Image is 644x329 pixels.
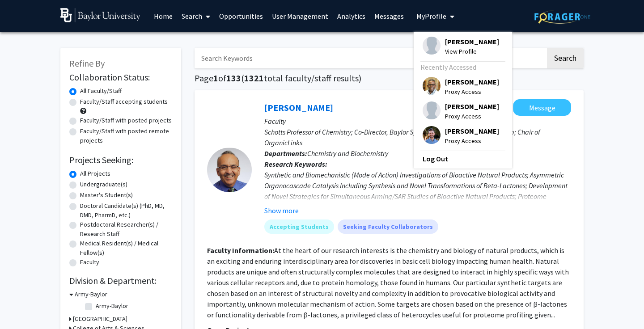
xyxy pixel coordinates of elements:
[423,126,441,144] img: Profile Picture
[80,97,168,106] label: Faculty/Staff accepting students
[423,153,503,164] a: Log Out
[445,101,499,111] span: [PERSON_NAME]
[195,48,546,68] input: Search Keywords
[423,37,499,56] div: Profile Picture[PERSON_NAME]View Profile
[80,257,99,267] label: Faculty
[264,102,333,113] a: [PERSON_NAME]
[445,136,499,146] span: Proxy Access
[267,0,333,32] a: User Management
[423,101,441,119] img: Profile Picture
[69,275,172,286] h2: Division & Department:
[370,0,408,32] a: Messages
[60,8,140,22] img: Baylor University Logo
[423,77,499,97] div: Profile Picture[PERSON_NAME]Proxy Access
[69,155,172,165] h2: Projects Seeking:
[264,219,334,234] mat-chip: Accepting Students
[445,87,499,97] span: Proxy Access
[547,48,584,68] button: Search
[307,149,388,158] span: Chemistry and Biochemistry
[445,46,499,56] span: View Profile
[80,86,122,96] label: All Faculty/Staff
[445,126,499,136] span: [PERSON_NAME]
[445,77,499,87] span: [PERSON_NAME]
[213,72,218,84] span: 1
[80,190,133,200] label: Master's Student(s)
[445,111,499,121] span: Proxy Access
[226,72,241,84] span: 133
[7,289,38,322] iframe: Chat
[423,126,499,146] div: Profile Picture[PERSON_NAME]Proxy Access
[80,239,172,257] label: Medical Resident(s) / Medical Fellow(s)
[69,58,105,69] span: Refine By
[207,246,569,319] fg-read-more: At the heart of our research interests is the chemistry and biology of natural products, which is...
[338,219,438,234] mat-chip: Seeking Faculty Collaborators
[264,116,571,127] p: Faculty
[80,220,172,239] label: Postdoctoral Researcher(s) / Research Staff
[207,246,274,255] b: Faculty Information:
[264,205,299,216] button: Show more
[513,99,571,116] button: Message Daniel Romo
[73,314,127,324] h3: [GEOGRAPHIC_DATA]
[96,301,128,311] label: Army-Baylor
[333,0,370,32] a: Analytics
[80,116,172,125] label: Faculty/Staff with posted projects
[80,201,172,220] label: Doctoral Candidate(s) (PhD, MD, DMD, PharmD, etc.)
[264,169,571,212] div: Synthetic and Biomechanistic (Mode of Action) Investigations of Bioactive Natural Products; Asymm...
[177,0,215,32] a: Search
[423,77,441,95] img: Profile Picture
[416,12,446,21] span: My Profile
[420,62,503,72] div: Recently Accessed
[264,160,327,169] b: Research Keywords:
[264,127,571,148] p: Schotts Professor of Chemistry; Co-Director, Baylor Synthesis & Drug Lead Discovery Lab; Chair of...
[195,73,584,84] h1: Page of ( total faculty/staff results)
[445,37,499,46] span: [PERSON_NAME]
[69,72,172,83] h2: Collaboration Status:
[215,0,267,32] a: Opportunities
[75,290,107,299] h3: Army-Baylor
[423,37,441,55] img: Profile Picture
[80,169,110,178] label: All Projects
[80,127,172,145] label: Faculty/Staff with posted remote projects
[244,72,264,84] span: 1321
[264,149,307,158] b: Departments:
[149,0,177,32] a: Home
[80,180,127,189] label: Undergraduate(s)
[534,10,590,24] img: ForagerOne Logo
[423,101,499,121] div: Profile Picture[PERSON_NAME]Proxy Access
